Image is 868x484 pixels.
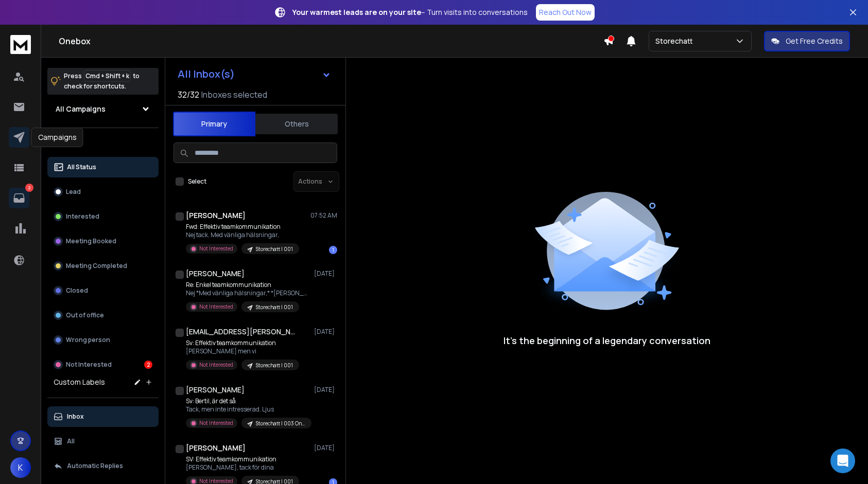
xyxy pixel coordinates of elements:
p: Wrong person [66,336,110,344]
p: [DATE] [314,270,337,278]
p: Get Free Credits [786,36,843,46]
span: Cmd + Shift + k [84,70,131,82]
p: Storechatt | 001 [256,245,293,253]
p: Nej *Med vänliga hälsningar,* *[PERSON_NAME] [186,289,309,297]
p: – Turn visits into conversations [292,7,528,17]
p: All [67,437,75,445]
p: Storechatt [655,36,697,46]
h1: [EMAIL_ADDRESS][PERSON_NAME][DOMAIN_NAME] [186,327,299,337]
button: Others [255,113,338,135]
p: 2 [25,184,33,192]
p: Automatic Replies [67,462,123,470]
button: Lead [47,182,159,202]
p: Inbox [67,413,84,421]
p: Not Interested [199,419,233,427]
p: Storechatt | 001 [256,362,293,369]
p: Press to check for shortcuts. [64,71,140,92]
p: [PERSON_NAME], tack för dina [186,463,299,472]
div: Open Intercom Messenger [830,449,855,473]
p: Meeting Completed [66,262,127,270]
button: Inbox [47,406,159,427]
p: It’s the beginning of a legendary conversation [504,333,710,348]
h1: [PERSON_NAME] [186,268,245,279]
button: Meeting Completed [47,256,159,276]
h1: [PERSON_NAME] [186,210,246,221]
a: 2 [9,188,29,208]
p: 07:52 AM [310,211,337,220]
span: 32 / 32 [178,88,199,101]
p: [DATE] [314,386,337,394]
button: Get Free Credits [764,31,850,51]
a: Reach Out Now [536,4,595,21]
p: Not Interested [199,245,233,253]
p: Storechatt | 001 [256,303,293,311]
button: All Status [47,157,159,177]
h1: All Campaigns [56,104,106,114]
h3: Filters [47,136,159,151]
button: All Campaigns [47,99,159,119]
p: Nej tack. Med vänliga hälsningar, [186,231,299,239]
button: Meeting Booked [47,231,159,252]
img: logo [10,35,31,54]
p: Closed [66,286,88,295]
p: Storechatt | 003 One-liner [256,420,305,427]
p: Meeting Booked [66,237,116,245]
p: Out of office [66,311,104,319]
p: Fwd: Effektiv teamkommunikation [186,223,299,231]
h1: [PERSON_NAME] [186,385,245,395]
button: Primary [173,112,255,136]
p: SV: Effektiv teamkommunikation [186,455,299,463]
p: Not Interested [199,303,233,311]
p: Lead [66,188,81,196]
p: All Status [67,163,96,171]
label: Select [188,177,206,186]
button: Not Interested2 [47,354,159,375]
button: Closed [47,280,159,301]
button: All Inbox(s) [169,64,339,84]
button: K [10,457,31,478]
button: Wrong person [47,330,159,350]
button: Automatic Replies [47,456,159,476]
p: Tack, men inte intresserad. Ljus [186,405,309,414]
p: Re: Enkel teamkommunikation [186,281,309,289]
button: All [47,431,159,452]
p: [PERSON_NAME] men vi [186,347,299,355]
h3: Custom Labels [54,377,105,387]
div: 2 [144,361,152,369]
p: Interested [66,212,99,221]
div: Campaigns [31,128,83,147]
p: Sv: Bertil, är det så [186,397,309,405]
p: Not Interested [66,361,112,369]
p: Reach Out Now [539,7,592,17]
h1: [PERSON_NAME] [186,443,246,453]
p: [DATE] [314,328,337,336]
h3: Inboxes selected [201,88,267,101]
button: Out of office [47,305,159,326]
p: [DATE] [314,444,337,452]
h1: All Inbox(s) [178,69,235,79]
button: Interested [47,206,159,227]
p: Not Interested [199,361,233,369]
h1: Onebox [59,35,603,47]
p: Sv: Effektiv teamkommunikation [186,339,299,347]
div: 1 [329,246,337,254]
strong: Your warmest leads are on your site [292,7,421,17]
